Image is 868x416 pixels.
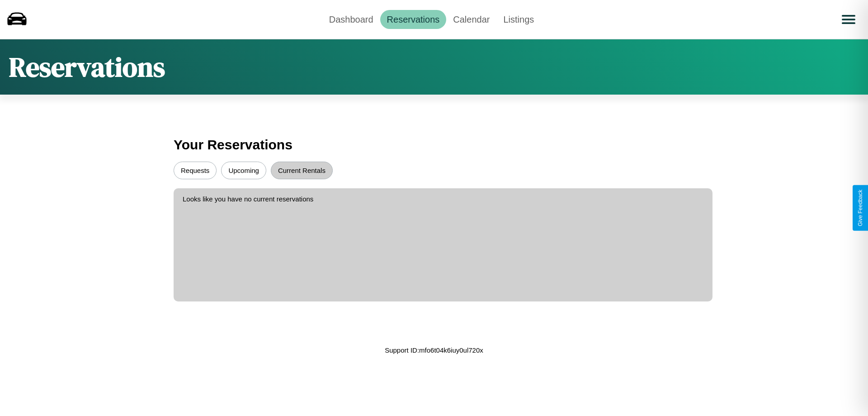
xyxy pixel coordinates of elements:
[496,10,541,29] a: Listings
[9,48,165,86] h1: Reservations
[446,10,496,29] a: Calendar
[836,7,861,32] button: Open menu
[380,10,447,29] a: Reservations
[271,162,333,179] button: Current Rentals
[322,10,380,29] a: Dashboard
[174,162,217,179] button: Requests
[385,344,483,356] p: Support ID: mfo6t04k6iuy0ul720x
[183,193,703,205] p: Looks like you have no current reservations
[857,190,863,226] div: Give Feedback
[174,133,694,157] h3: Your Reservations
[221,162,266,179] button: Upcoming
